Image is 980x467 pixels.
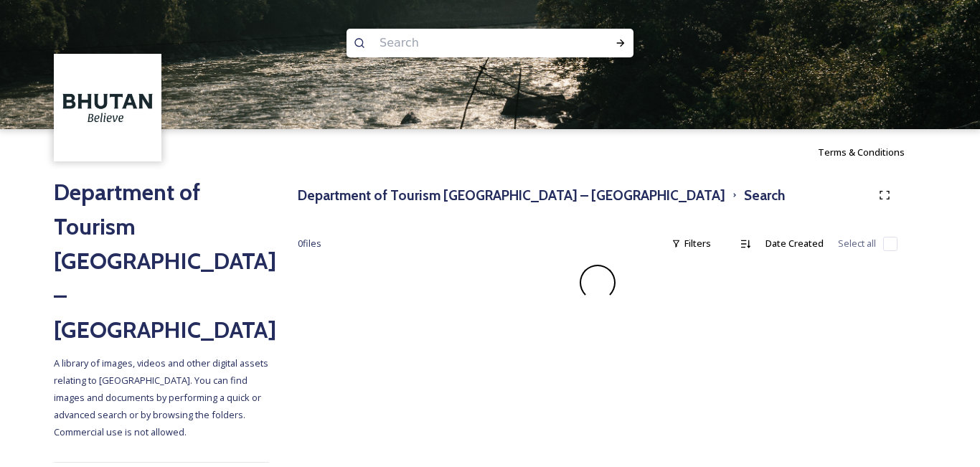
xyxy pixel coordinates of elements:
span: Select all [838,237,876,250]
input: Search [372,27,569,59]
div: Date Created [758,230,831,258]
div: Filters [664,230,718,258]
span: 0 file s [298,237,321,250]
h3: Department of Tourism [GEOGRAPHIC_DATA] – [GEOGRAPHIC_DATA] [298,185,725,206]
span: Terms & Conditions [818,146,905,159]
a: Terms & Conditions [818,143,926,161]
h2: Department of Tourism [GEOGRAPHIC_DATA] – [GEOGRAPHIC_DATA] [54,175,269,347]
img: BT_Logo_BB_Lockup_CMYK_High%2520Res.jpg [56,56,160,160]
h3: Search [744,185,785,206]
span: A library of images, videos and other digital assets relating to [GEOGRAPHIC_DATA]. You can find ... [54,357,270,438]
